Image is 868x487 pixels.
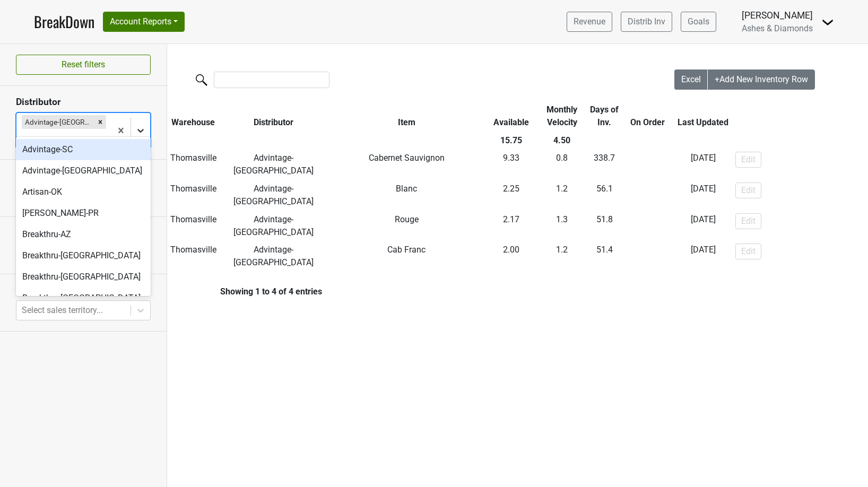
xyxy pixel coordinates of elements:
td: Advintage-[GEOGRAPHIC_DATA] [220,180,328,211]
span: +Add New Inventory Row [715,74,808,84]
h3: Distributor [16,97,151,108]
div: Advintage-SC [16,139,151,160]
a: Goals [681,12,716,32]
div: Breakthru-[GEOGRAPHIC_DATA] [16,245,151,266]
td: 51.8 [587,211,622,241]
div: Showing 1 to 4 of 4 entries [167,286,322,297]
div: Breakthru-[GEOGRAPHIC_DATA] [16,288,151,309]
td: Advintage-[GEOGRAPHIC_DATA] [220,241,328,272]
div: [PERSON_NAME] [742,8,813,22]
td: - [622,241,673,272]
td: 9.33 [485,150,537,180]
th: On Order: activate to sort column ascending [622,101,673,132]
td: [DATE] [673,241,733,272]
span: Blanc [396,184,417,194]
div: Advintage-[GEOGRAPHIC_DATA] [22,115,94,129]
td: [DATE] [673,211,733,241]
img: Dropdown Menu [821,16,834,29]
th: Warehouse: activate to sort column ascending [167,101,220,132]
a: BreakDown [34,11,94,33]
td: 1.2 [537,180,587,211]
td: - [622,150,673,180]
a: Distrib Inv [621,12,672,32]
td: 0.8 [537,150,587,180]
td: 1.3 [537,211,587,241]
td: Thomasville [167,211,220,241]
button: Edit [735,182,761,198]
td: Advintage-[GEOGRAPHIC_DATA] [220,150,328,180]
td: Thomasville [167,180,220,211]
td: Advintage-[GEOGRAPHIC_DATA] [220,211,328,241]
div: Breakthru-AZ [16,224,151,245]
td: [DATE] [673,150,733,180]
div: Remove Advintage-NC [94,115,106,129]
td: - [622,211,673,241]
div: Advintage-[GEOGRAPHIC_DATA] [16,160,151,181]
th: Days of Inv.: activate to sort column ascending [587,101,622,132]
button: Reset filters [16,55,151,75]
th: Monthly Velocity: activate to sort column ascending [537,101,587,132]
th: 4.50 [537,132,587,150]
td: 1.2 [537,241,587,272]
td: 2.25 [485,180,537,211]
span: Excel [681,74,701,84]
td: 338.7 [587,150,622,180]
button: Account Reports [103,12,185,32]
span: Ashes & Diamonds [742,23,813,33]
div: [PERSON_NAME]-PR [16,203,151,224]
td: 2.17 [485,211,537,241]
th: Item: activate to sort column ascending [328,101,485,132]
th: Available: activate to sort column ascending [485,101,537,132]
td: Thomasville [167,241,220,272]
th: Distributor: activate to sort column ascending [220,101,328,132]
span: Cabernet Sauvignon [369,153,445,163]
td: 56.1 [587,180,622,211]
td: - [622,180,673,211]
button: Edit [735,243,761,259]
button: +Add New Inventory Row [708,69,815,90]
button: Excel [674,69,708,90]
td: [DATE] [673,180,733,211]
button: Edit [735,152,761,168]
span: Rouge [395,214,419,224]
th: 15.75 [485,132,537,150]
td: 2.00 [485,241,537,272]
a: Revenue [567,12,612,32]
div: Breakthru-[GEOGRAPHIC_DATA] [16,266,151,288]
div: Artisan-OK [16,181,151,203]
span: Cab Franc [387,245,426,255]
td: Thomasville [167,150,220,180]
th: Last Updated: activate to sort column ascending [673,101,733,132]
button: Edit [735,213,761,229]
td: 51.4 [587,241,622,272]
